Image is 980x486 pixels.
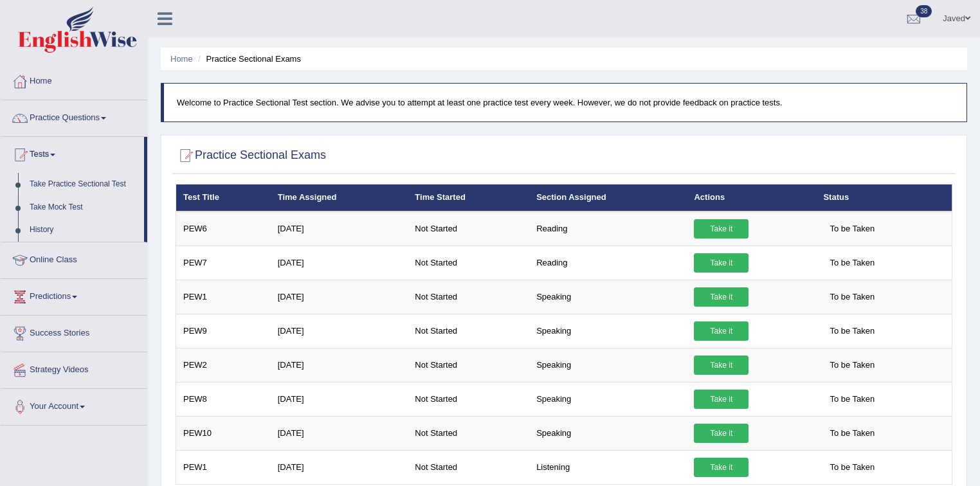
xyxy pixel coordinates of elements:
[271,382,408,416] td: [DATE]
[408,246,529,280] td: Not Started
[408,348,529,382] td: Not Started
[176,382,271,416] td: PEW8
[823,253,881,273] span: To be Taken
[529,212,687,246] td: Reading
[529,280,687,314] td: Speaking
[271,212,408,246] td: [DATE]
[408,184,529,212] th: Time Started
[24,219,144,242] a: History
[271,416,408,450] td: [DATE]
[823,287,881,307] span: To be Taken
[916,5,932,17] span: 38
[176,184,271,212] th: Test Title
[176,146,326,165] h2: Practice Sectional Exams
[694,219,749,239] a: Take it
[694,253,749,273] a: Take it
[1,316,147,348] a: Success Stories
[195,53,301,65] li: Practice Sectional Exams
[176,280,271,314] td: PEW1
[1,100,147,132] a: Practice Questions
[529,416,687,450] td: Speaking
[271,348,408,382] td: [DATE]
[408,280,529,314] td: Not Started
[408,416,529,450] td: Not Started
[823,321,881,341] span: To be Taken
[176,246,271,280] td: PEW7
[176,416,271,450] td: PEW10
[408,212,529,246] td: Not Started
[694,287,749,307] a: Take it
[271,280,408,314] td: [DATE]
[176,348,271,382] td: PEW2
[1,64,147,96] a: Home
[529,450,687,484] td: Listening
[1,279,147,311] a: Predictions
[24,196,144,219] a: Take Mock Test
[1,389,147,421] a: Your Account
[176,212,271,246] td: PEW6
[170,54,193,64] a: Home
[529,184,687,212] th: Section Assigned
[694,424,749,443] a: Take it
[271,450,408,484] td: [DATE]
[271,314,408,348] td: [DATE]
[24,173,144,196] a: Take Practice Sectional Test
[823,424,881,443] span: To be Taken
[176,314,271,348] td: PEW9
[694,355,749,375] a: Take it
[529,246,687,280] td: Reading
[1,242,147,274] a: Online Class
[271,184,408,212] th: Time Assigned
[694,390,749,409] a: Take it
[823,458,881,477] span: To be Taken
[823,219,881,239] span: To be Taken
[271,246,408,280] td: [DATE]
[408,314,529,348] td: Not Started
[176,450,271,484] td: PEW1
[529,348,687,382] td: Speaking
[694,458,749,477] a: Take it
[823,355,881,375] span: To be Taken
[687,184,816,212] th: Actions
[408,450,529,484] td: Not Started
[529,382,687,416] td: Speaking
[408,382,529,416] td: Not Started
[816,184,952,212] th: Status
[823,390,881,409] span: To be Taken
[177,96,954,109] p: Welcome to Practice Sectional Test section. We advise you to attempt at least one practice test e...
[1,137,144,169] a: Tests
[694,321,749,341] a: Take it
[529,314,687,348] td: Speaking
[1,352,147,384] a: Strategy Videos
